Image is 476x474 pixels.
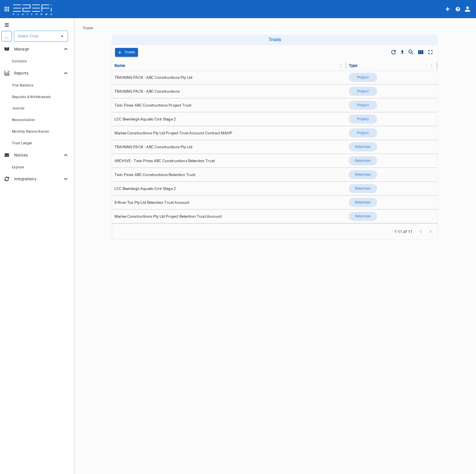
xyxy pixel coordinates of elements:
div: ... [1,31,12,41]
span: Retention [352,172,374,177]
span: Journal [12,106,25,110]
span: Go to previous page [416,229,426,234]
span: LCC Beenleigh Aquatic Cntr Stage 2 [114,186,176,191]
span: Twin Pines ABC Constructions Project Trust [114,103,191,108]
p: Reports [14,70,62,76]
span: Deposits & Withdrawals [12,95,51,99]
span: 8 River Tce Pty Ltd Retention Trust Account [114,200,189,205]
span: Project [354,89,372,94]
span: TRAINING PACK - ABC Constructions Pty Ltd [114,144,192,150]
div: Type [349,62,358,69]
span: Contacts [12,59,27,63]
span: Twin Pines ABC Constructions Retention Trust [114,172,195,177]
span: Marlee Constructions Pty Ltd Project Retention Trust Account [114,214,222,219]
button: Open [58,32,66,40]
span: Monthly Reconciliation [12,130,49,134]
span: Project [354,103,372,108]
span: Marlee Constructions Pty Ltd Project Trust Account Contract MAHP [114,130,233,136]
button: Show/Hide search [406,47,416,57]
a: Trusts [83,26,93,30]
span: Trial Balance [12,83,33,87]
span: Explore [12,165,24,169]
p: Integrations [14,176,62,182]
button: Show/Hide columns [416,47,426,57]
span: Retention [352,214,374,219]
span: Trust Ledger [12,141,32,145]
button: Create [115,48,138,57]
span: Retention [352,144,374,150]
div: Name [114,62,126,69]
button: Column Actions [427,61,436,70]
p: Manage [14,46,62,52]
nav: breadcrumb [83,26,467,30]
span: TRAINING PACK - ABC Constructions Pty Ltd [114,75,192,80]
span: ARCHIVE - Twin Pines ABC Constructions Retention Trust [114,158,215,164]
span: Refresh Data [389,47,398,57]
button: Column Actions [336,61,345,70]
span: TRAINING PACK - ABC Constructions [114,89,180,94]
p: Create [125,49,135,56]
span: Retention [352,200,374,205]
span: Project [354,75,372,80]
span: Project [354,130,372,136]
p: Notices [14,152,62,158]
h6: Trusts [114,37,436,42]
input: Select Trust [16,33,57,39]
span: LCC Beenleigh Aquatic Cntr Stage 2 [114,117,176,122]
span: Add Trust [115,48,138,57]
span: Project [354,117,372,122]
span: Retention [352,186,374,191]
span: Retention [352,158,374,164]
span: Go to next page [426,229,435,234]
span: Reconciliation [12,118,35,122]
span: 1-11 of 11 [394,229,413,234]
button: Download CSV [398,48,406,56]
button: Toggle full screen [426,47,435,57]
